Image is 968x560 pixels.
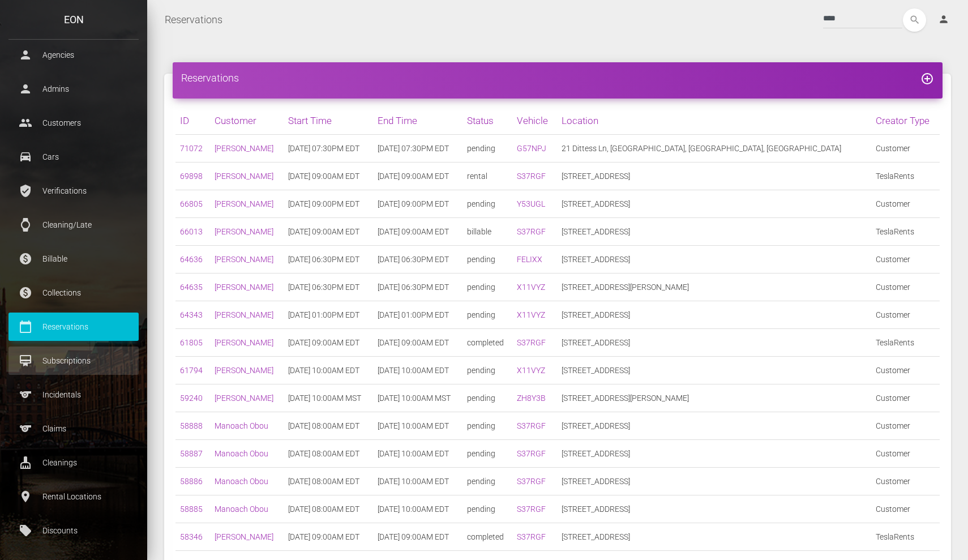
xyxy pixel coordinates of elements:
[284,523,373,551] td: [DATE] 09:00AM EDT
[17,386,130,403] p: Incidentals
[180,199,203,208] a: 66805
[180,505,203,514] a: 58885
[517,199,545,208] a: Y53UGL
[215,505,268,514] a: Manoach Obou
[557,440,871,468] td: [STREET_ADDRESS]
[517,532,546,541] a: S37RGF
[871,412,940,440] td: Customer
[871,523,940,551] td: TeslaRents
[8,414,139,443] a: sports Claims
[462,440,512,468] td: pending
[871,218,940,246] td: TeslaRents
[517,144,546,153] a: G57NPJ
[215,310,273,319] a: [PERSON_NAME]
[8,75,139,103] a: person Admins
[920,72,934,84] a: add_circle_outline
[373,357,462,384] td: [DATE] 10:00AM EDT
[284,495,373,523] td: [DATE] 08:00AM EDT
[284,246,373,273] td: [DATE] 06:30PM EDT
[517,449,546,458] a: S37RGF
[8,347,139,375] a: card_membership Subscriptions
[871,384,940,412] td: Customer
[180,366,203,375] a: 61794
[517,505,546,514] a: S37RGF
[8,313,139,341] a: calendar_today Reservations
[180,532,203,541] a: 58346
[517,310,545,319] a: X11VYZ
[871,163,940,190] td: TeslaRents
[557,412,871,440] td: [STREET_ADDRESS]
[180,338,203,347] a: 61805
[512,107,557,135] th: Vehicle
[215,338,273,347] a: [PERSON_NAME]
[871,468,940,495] td: Customer
[462,218,512,246] td: billable
[215,477,268,486] a: Manoach Obou
[284,384,373,412] td: [DATE] 10:00AM MST
[284,190,373,218] td: [DATE] 09:00PM EDT
[17,114,130,131] p: Customers
[8,482,139,511] a: place Rental Locations
[462,412,512,440] td: pending
[284,107,373,135] th: Start Time
[930,8,960,31] a: person
[180,283,203,292] a: 64635
[165,6,222,34] a: Reservations
[17,522,130,539] p: Discounts
[373,246,462,273] td: [DATE] 06:30PM EDT
[903,8,926,32] button: search
[557,468,871,495] td: [STREET_ADDRESS]
[8,381,139,409] a: sports Incidentals
[557,495,871,523] td: [STREET_ADDRESS]
[17,182,130,199] p: Verifications
[8,143,139,171] a: drive_eta Cars
[17,216,130,233] p: Cleaning/Late
[871,273,940,301] td: Customer
[8,448,139,477] a: cleaning_services Cleanings
[462,273,512,301] td: pending
[180,227,203,236] a: 66013
[180,310,203,319] a: 64343
[517,255,542,264] a: FELIXX
[920,72,934,86] i: add_circle_outline
[373,218,462,246] td: [DATE] 09:00AM EDT
[8,516,139,545] a: local_offer Discounts
[17,250,130,267] p: Billable
[215,199,273,208] a: [PERSON_NAME]
[557,523,871,551] td: [STREET_ADDRESS]
[373,468,462,495] td: [DATE] 10:00AM EDT
[557,384,871,412] td: [STREET_ADDRESS][PERSON_NAME]
[871,301,940,329] td: Customer
[557,329,871,357] td: [STREET_ADDRESS]
[462,301,512,329] td: pending
[17,420,130,437] p: Claims
[462,523,512,551] td: completed
[373,384,462,412] td: [DATE] 10:00AM MST
[215,449,268,458] a: Manoach Obou
[517,227,546,236] a: S37RGF
[462,246,512,273] td: pending
[871,107,940,135] th: Creator Type
[938,14,949,25] i: person
[284,412,373,440] td: [DATE] 08:00AM EDT
[557,135,871,163] td: 21 Dittess Ln, [GEOGRAPHIC_DATA], [GEOGRAPHIC_DATA], [GEOGRAPHIC_DATA]
[284,357,373,384] td: [DATE] 10:00AM EDT
[17,284,130,301] p: Collections
[557,190,871,218] td: [STREET_ADDRESS]
[517,366,545,375] a: X11VYZ
[17,46,130,63] p: Agencies
[284,163,373,190] td: [DATE] 09:00AM EDT
[557,218,871,246] td: [STREET_ADDRESS]
[8,109,139,137] a: people Customers
[517,283,545,292] a: X11VYZ
[180,449,203,458] a: 58887
[180,477,203,486] a: 58886
[871,495,940,523] td: Customer
[517,394,546,403] a: ZH8Y3B
[175,107,210,135] th: ID
[517,338,546,347] a: S37RGF
[210,107,284,135] th: Customer
[373,495,462,523] td: [DATE] 10:00AM EDT
[215,366,273,375] a: [PERSON_NAME]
